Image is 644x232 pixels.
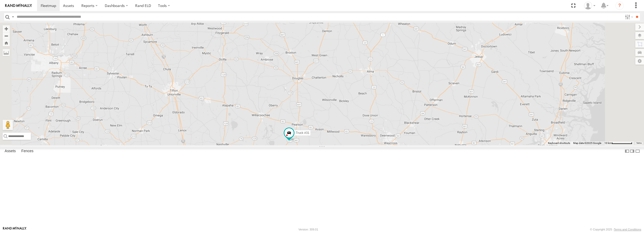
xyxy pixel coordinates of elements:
[604,142,612,144] span: 10 km
[635,148,640,155] label: Hide Summary Table
[3,32,10,39] button: Zoom out
[615,2,624,10] i: ?
[582,2,597,10] div: Jeff Whitson
[636,142,642,144] a: Terms (opens in new tab)
[630,148,635,155] label: Dock Summary Table to the Right
[603,141,634,145] button: Map Scale: 10 km per 76 pixels
[3,227,27,232] a: Visit our Website
[3,49,10,56] label: Measure
[624,148,630,155] label: Dock Summary Table to the Left
[299,228,318,231] div: Version: 309.01
[5,4,32,7] img: rand-logo.svg
[296,131,309,135] span: Truck #31
[2,148,18,155] label: Assets
[635,57,644,65] label: Map Settings
[590,228,641,231] div: © Copyright 2025 -
[3,39,10,46] button: Zoom Home
[11,13,15,21] label: Search Query
[19,148,36,155] label: Fences
[614,228,641,231] a: Terms and Conditions
[573,142,601,144] span: Map data ©2025 Google
[623,13,634,21] label: Search Filter Options
[548,141,570,145] button: Keyboard shortcuts
[3,25,10,32] button: Zoom in
[3,120,13,130] button: Drag Pegman onto the map to open Street View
